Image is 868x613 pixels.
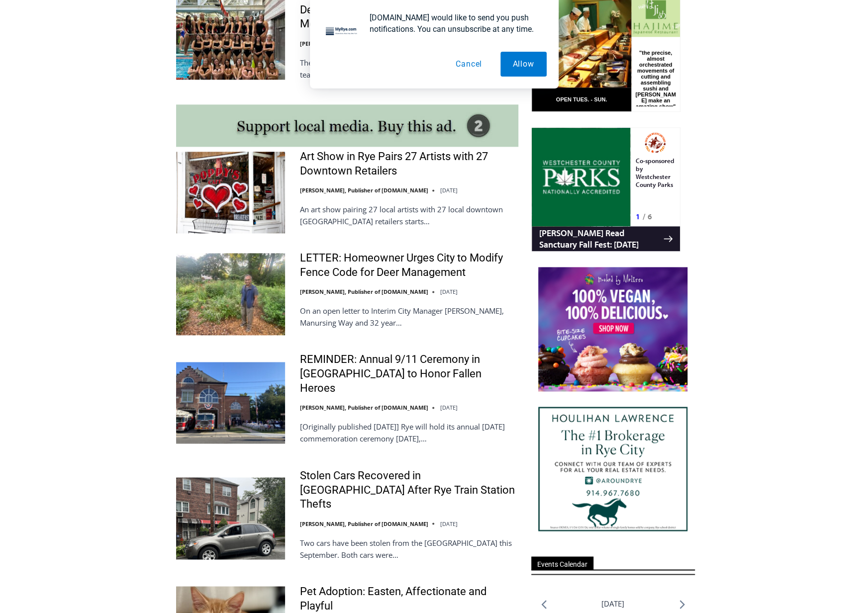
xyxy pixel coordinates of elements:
[300,584,518,613] a: Pet Adoption: Easten, Affectionate and Playful
[362,12,547,35] div: [DOMAIN_NAME] would like to send you push notifications. You can unsubscribe at any time.
[239,96,482,124] a: Intern @ [DOMAIN_NAME]
[679,600,685,609] a: Next month
[500,52,547,77] button: Allow
[300,352,518,395] a: REMINDER: Annual 9/11 Ceremony in [GEOGRAPHIC_DATA] to Honor Fallen Heroes
[300,468,518,511] a: Stolen Cars Recovered in [GEOGRAPHIC_DATA] After Rye Train Station Thefts
[300,186,428,194] a: [PERSON_NAME], Publisher of [DOMAIN_NAME]
[111,84,114,94] div: /
[300,203,518,227] p: An art show pairing 27 local artists with 27 local downtown [GEOGRAPHIC_DATA] retailers starts…
[0,99,149,124] a: [PERSON_NAME] Read Sanctuary Fall Fest: [DATE]
[541,600,547,609] a: Previous month
[0,0,99,99] img: s_800_29ca6ca9-f6cc-433c-a631-14f6620ca39b.jpeg
[300,288,428,295] a: [PERSON_NAME], Publisher of [DOMAIN_NAME]
[440,288,458,295] time: [DATE]
[300,404,428,411] a: [PERSON_NAME], Publisher of [DOMAIN_NAME]
[0,100,100,124] a: Open Tues. - Sun. [PHONE_NUMBER]
[538,267,687,391] img: Baked by Melissa
[538,407,687,531] img: Houlihan Lawrence The #1 Brokerage in Rye City
[102,62,146,119] div: "the precise, almost orchestrated movements of cutting and assembling sushi and [PERSON_NAME] mak...
[3,102,97,140] span: Open Tues. - Sun. [PHONE_NUMBER]
[601,597,624,610] li: [DATE]
[176,362,285,443] img: REMINDER: Annual 9/11 Ceremony in Rye to Honor Fallen Heroes
[440,404,458,411] time: [DATE]
[104,84,109,94] div: 1
[251,0,470,96] div: "[PERSON_NAME] and I covered the [DATE] Parade, which was a really eye opening experience as I ha...
[531,556,593,570] span: Events Calendar
[443,52,494,77] button: Cancel
[116,84,121,94] div: 6
[440,186,458,194] time: [DATE]
[300,421,518,444] p: [Originally published [DATE]] Rye will hold its annual [DATE] commemoration ceremony [DATE],…
[260,99,461,121] span: Intern @ [DOMAIN_NAME]
[300,251,518,279] a: LETTER: Homeowner Urges City to Modify Fence Code for Deer Management
[176,152,285,233] img: Art Show in Rye Pairs 27 Artists with 27 Downtown Retailers
[322,12,362,52] img: notification icon
[8,100,132,123] h4: [PERSON_NAME] Read Sanctuary Fall Fest: [DATE]
[104,29,144,82] div: Co-sponsored by Westchester County Parks
[300,536,518,560] p: Two cars have been stolen from the [GEOGRAPHIC_DATA] this September. Both cars were…
[440,520,458,527] time: [DATE]
[300,305,518,329] p: On an open letter to Interim City Manager [PERSON_NAME], Manursing Way and 32 year…
[300,150,518,178] a: Art Show in Rye Pairs 27 Artists with 27 Downtown Retailers
[176,104,518,147] img: support local media, buy this ad
[176,477,285,559] img: Stolen Cars Recovered in Bronx After Rye Train Station Thefts
[176,253,285,335] img: LETTER: Homeowner Urges City to Modify Fence Code for Deer Management
[300,520,428,527] a: [PERSON_NAME], Publisher of [DOMAIN_NAME]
